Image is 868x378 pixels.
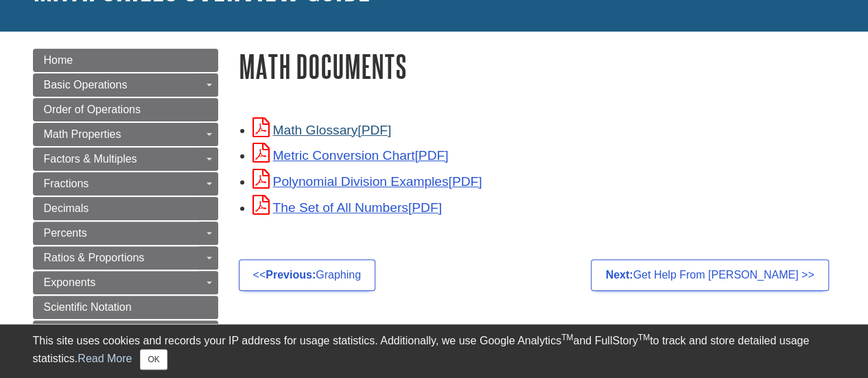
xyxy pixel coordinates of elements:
[33,222,218,245] a: Percents
[78,353,132,364] a: Read More
[239,259,375,291] a: <<Previous:Graphing
[44,79,128,91] span: Basic Operations
[33,73,218,97] a: Basic Operations
[253,174,482,189] a: Link opens in new window
[33,333,836,370] div: This site uses cookies and records your IP address for usage statistics. Additionally, we use Goo...
[638,333,650,342] sup: TM
[33,271,218,294] a: Exponents
[266,269,316,281] strong: Previous:
[44,227,87,239] span: Percents
[591,259,828,291] a: Next:Get Help From [PERSON_NAME] >>
[239,49,836,84] h1: Math Documents
[605,269,633,281] strong: Next:
[140,349,167,370] button: Close
[44,104,141,115] span: Order of Operations
[253,148,449,163] a: Link opens in new window
[33,246,218,270] a: Ratios & Proportions
[33,123,218,146] a: Math Properties
[33,98,218,121] a: Order of Operations
[44,276,96,288] span: Exponents
[44,54,73,66] span: Home
[253,123,392,137] a: Link opens in new window
[33,296,218,319] a: Scientific Notation
[44,128,121,140] span: Math Properties
[44,252,145,263] span: Ratios & Proportions
[33,320,218,344] a: Averages
[44,153,137,165] span: Factors & Multiples
[33,49,218,72] a: Home
[44,301,132,313] span: Scientific Notation
[253,200,442,215] a: Link opens in new window
[33,147,218,171] a: Factors & Multiples
[33,172,218,196] a: Fractions
[33,197,218,220] a: Decimals
[561,333,573,342] sup: TM
[44,178,89,189] span: Fractions
[44,202,89,214] span: Decimals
